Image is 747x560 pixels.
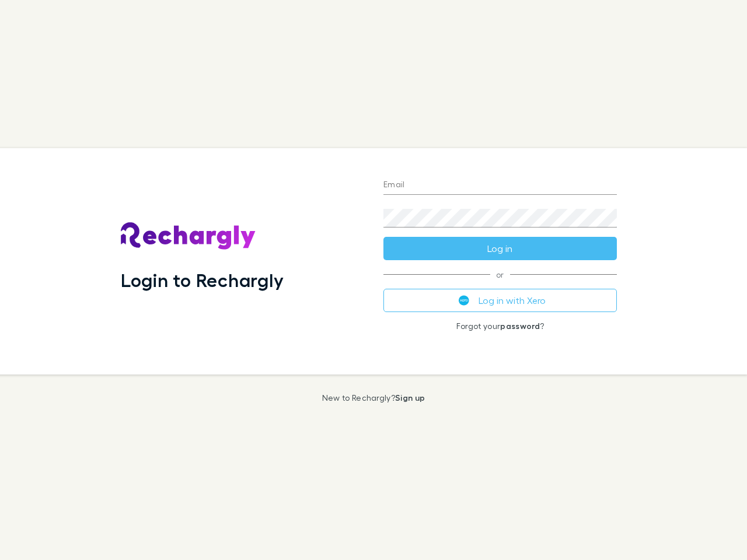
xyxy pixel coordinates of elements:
p: New to Rechargly? [322,393,425,402]
img: Xero's logo [459,295,469,306]
a: Sign up [395,393,425,402]
h1: Login to Rechargly [121,269,284,291]
img: Rechargly's Logo [121,222,256,250]
span: or [383,274,617,275]
button: Log in with Xero [383,289,617,312]
p: Forgot your ? [383,321,617,331]
button: Log in [383,237,617,260]
a: password [500,321,540,331]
